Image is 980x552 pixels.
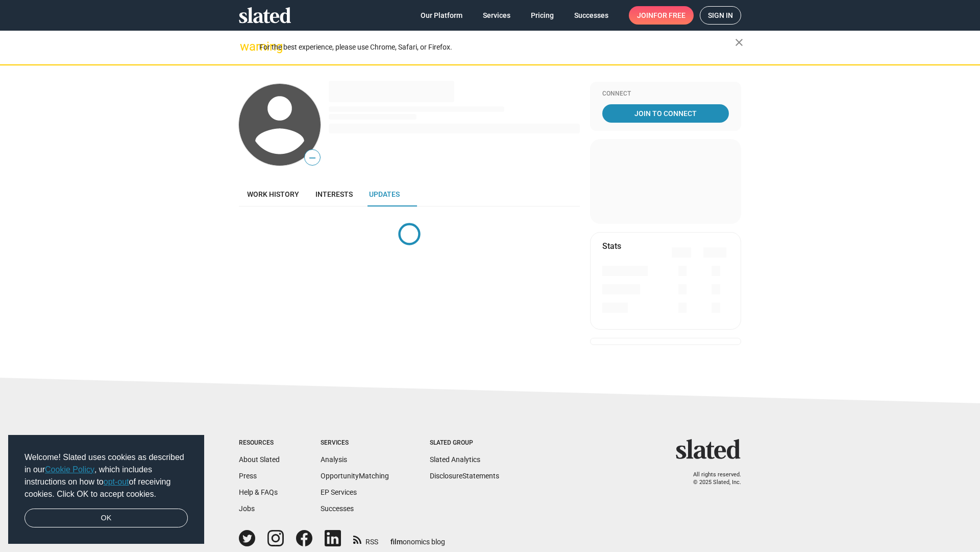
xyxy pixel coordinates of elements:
a: Updates [361,182,408,206]
span: Pricing [531,6,554,25]
div: cookieconsent [8,435,204,544]
a: Interests [307,182,361,206]
span: Updates [369,190,400,198]
div: Connect [602,90,729,98]
a: Our Platform [412,6,471,25]
mat-icon: warning [240,40,252,53]
a: RSS [353,531,378,547]
a: Successes [321,504,354,513]
a: Cookie Policy [45,465,94,474]
a: Analysis [321,455,347,464]
mat-card-title: Stats [602,241,621,251]
a: Join To Connect [602,104,729,123]
div: Services [321,439,389,447]
a: Slated Analytics [430,455,480,464]
span: Join [637,6,685,25]
p: All rights reserved. © 2025 Slated, Inc. [682,471,741,486]
a: EP Services [321,488,357,496]
span: Successes [574,6,608,25]
a: Services [475,6,519,25]
a: Successes [566,6,617,25]
span: Join To Connect [604,104,727,123]
span: Work history [247,190,299,198]
span: Sign in [708,7,733,24]
a: Sign in [700,6,741,25]
span: Services [483,6,510,25]
a: Work history [239,182,307,206]
span: — [305,151,320,165]
a: OpportunityMatching [321,472,389,480]
a: dismiss cookie message [24,509,188,528]
a: About Slated [239,455,280,464]
div: Resources [239,439,280,447]
a: Pricing [523,6,562,25]
span: film [390,538,403,546]
mat-icon: close [733,36,745,49]
a: Jobs [239,504,255,513]
a: opt-out [104,477,129,486]
a: Joinfor free [629,6,694,25]
div: Slated Group [430,439,499,447]
div: For the best experience, please use Chrome, Safari, or Firefox. [259,40,735,54]
span: Welcome! Slated uses cookies as described in our , which includes instructions on how to of recei... [24,451,188,500]
a: Press [239,472,257,480]
span: for free [653,6,685,25]
a: Help & FAQs [239,488,278,496]
span: Our Platform [421,6,462,25]
a: DisclosureStatements [430,472,499,480]
span: Interests [315,190,353,198]
a: filmonomics blog [390,529,445,547]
